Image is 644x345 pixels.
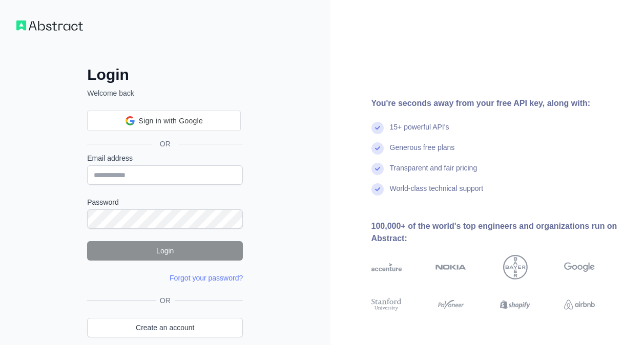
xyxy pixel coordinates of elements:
[564,255,595,279] img: google
[170,274,243,282] a: Forgot your password?
[87,241,243,261] button: Login
[87,66,243,84] h2: Login
[156,295,175,306] span: OR
[390,163,477,183] div: Transparent and fair pricing
[371,297,402,312] img: stanford university
[371,163,384,175] img: check mark
[87,318,243,337] a: Create an account
[390,142,455,163] div: Generous free plans
[390,183,484,204] div: World-class technical support
[152,139,179,149] span: OR
[503,255,528,279] img: bayer
[371,255,402,279] img: accenture
[371,183,384,196] img: check mark
[500,297,531,312] img: shopify
[87,88,243,98] p: Welcome back
[371,220,628,245] div: 100,000+ of the world's top engineers and organizations run on Abstract:
[371,122,384,134] img: check mark
[435,255,466,279] img: nokia
[371,142,384,155] img: check mark
[564,297,595,312] img: airbnb
[87,197,243,207] label: Password
[87,153,243,163] label: Email address
[87,111,241,131] div: Sign in with Google
[435,297,466,312] img: payoneer
[390,122,449,142] div: 15+ powerful API's
[139,116,203,126] span: Sign in with Google
[16,20,83,31] img: Workflow
[371,97,628,110] div: You're seconds away from your free API key, along with:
